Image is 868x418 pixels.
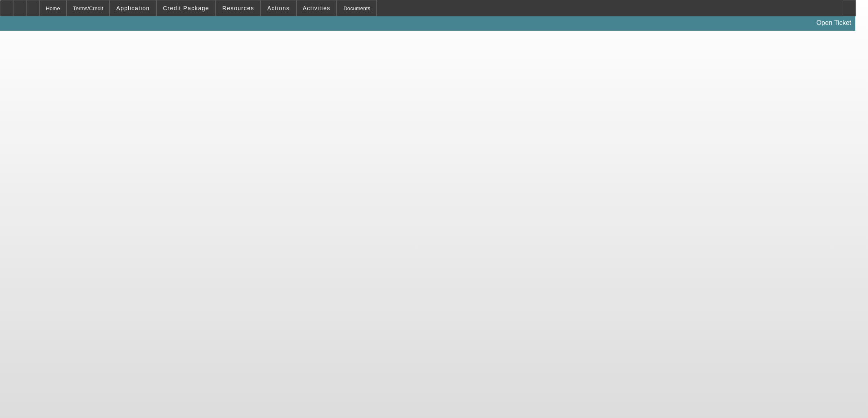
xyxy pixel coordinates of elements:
span: Activities [303,5,331,11]
button: Activities [297,0,337,16]
span: Application [116,5,150,11]
button: Application [110,0,156,16]
button: Credit Package [157,0,215,16]
a: Open Ticket [813,16,855,30]
button: Actions [261,0,296,16]
span: Actions [267,5,290,11]
span: Credit Package [163,5,209,11]
button: Resources [216,0,260,16]
span: Resources [222,5,254,11]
